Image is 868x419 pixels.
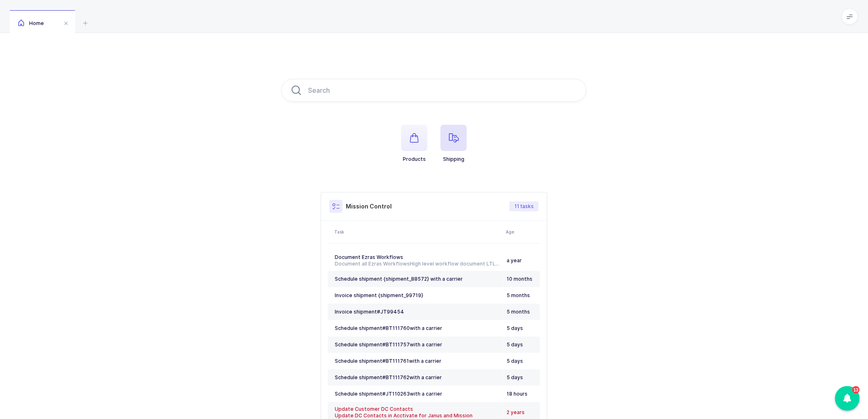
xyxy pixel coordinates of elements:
span: 5 days [507,358,523,364]
span: Document Ezras Workflows [335,254,403,260]
span: 5 days [507,341,523,348]
span: Home [18,20,44,26]
span: 18 hours [507,391,528,397]
div: Age [506,229,538,235]
span: Schedule shipment {shipment_88572} with a carrier [335,276,463,282]
span: 11 tasks [514,203,534,210]
a: #JT110263 [382,391,410,397]
span: 5 days [507,325,523,331]
a: High level workflow document [410,261,485,267]
span: 5 months [507,309,530,315]
span: a year [507,257,522,263]
button: Shipping [441,125,467,163]
a: #BT111761 [382,358,409,364]
div: Document all Ezras Workflows [335,261,500,267]
div: 13 [835,386,860,411]
span: 10 months [507,276,532,282]
a: #BT111757 [382,341,410,348]
span: 5 days [507,374,523,380]
button: Products [401,125,427,163]
h3: Mission Control [346,202,392,211]
a: #BT111762 [382,374,409,381]
span: Schedule shipment with a carrier [335,374,442,380]
a: #JT99454 [377,309,404,315]
span: Invoice shipment [335,309,404,315]
span: Schedule shipment with a carrier [335,391,442,397]
div: 13 [852,386,860,393]
span: Schedule shipment with a carrier [335,358,441,364]
div: Update DC Contacts in Acctivate for Janus and Mission [335,412,500,419]
a: LTL Scheduling [487,261,524,267]
div: Task [334,229,501,235]
span: Invoice shipment {shipment_99719} [335,292,423,298]
input: Search [281,79,587,102]
span: Schedule shipment with a carrier [335,325,442,331]
span: 2 years [507,409,525,415]
span: Schedule shipment with a carrier [335,341,442,348]
a: #BT111760 [382,325,410,332]
span: Update Customer DC Contacts [335,406,413,412]
span: 5 months [507,292,530,298]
